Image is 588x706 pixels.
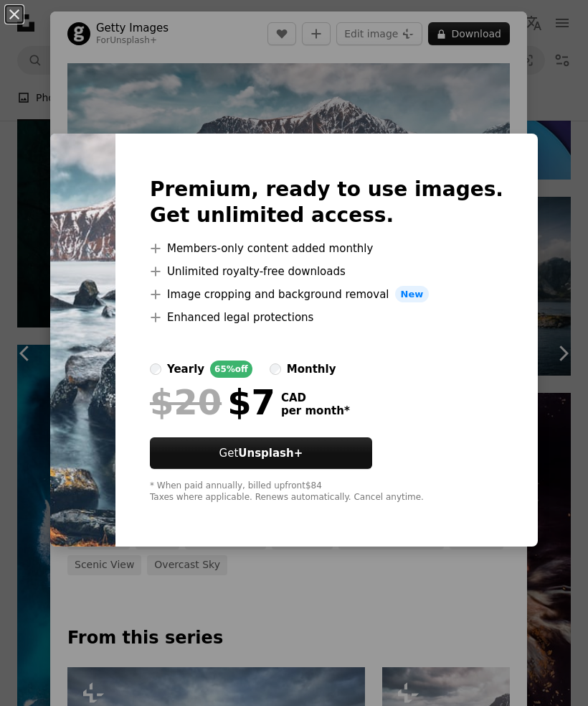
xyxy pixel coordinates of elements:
span: $20 [150,384,222,421]
li: Unlimited royalty-free downloads [150,263,503,280]
input: monthly [270,363,281,375]
span: New [395,286,430,303]
h2: Premium, ready to use images. Get unlimited access. [150,177,503,228]
span: per month * [281,404,350,417]
div: monthly [287,361,336,378]
li: Members-only content added monthly [150,240,503,257]
button: GetUnsplash+ [150,437,372,469]
div: 65% off [210,361,252,378]
img: premium_photo-1661963262448-041086249eb1 [50,134,115,547]
div: yearly [167,361,204,378]
div: $7 [150,384,275,421]
div: * When paid annually, billed upfront $84 Taxes where applicable. Renews automatically. Cancel any... [150,480,503,503]
li: Enhanced legal protections [150,309,503,326]
span: CAD [281,391,350,404]
input: yearly65%off [150,363,161,375]
strong: Unsplash+ [238,447,303,460]
li: Image cropping and background removal [150,286,503,303]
